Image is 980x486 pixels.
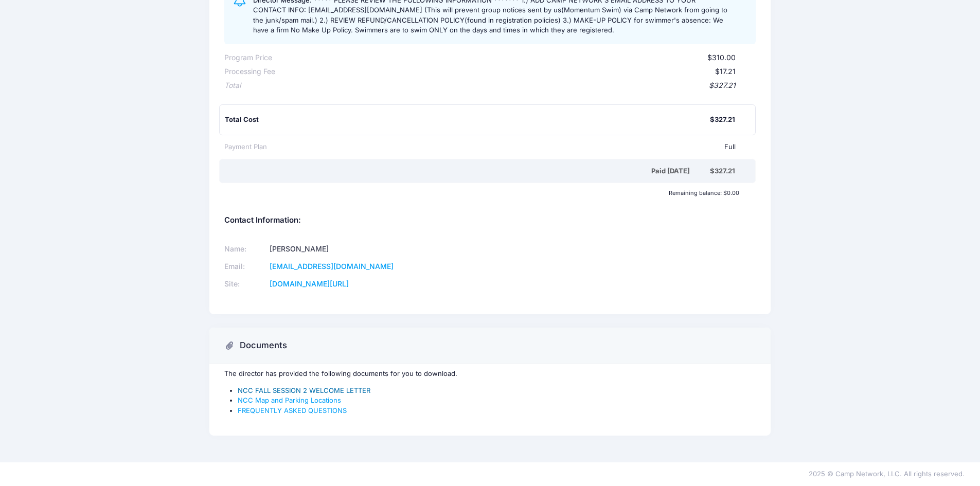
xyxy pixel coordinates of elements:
a: NCC FALL SESSION 2 WELCOME LETTER [238,386,370,394]
div: $327.21 [710,166,735,176]
td: [PERSON_NAME] [266,240,477,258]
div: Paid [DATE] [226,166,710,176]
td: Name: [224,240,266,258]
div: Program Price [224,52,272,63]
div: Remaining balance: $0.00 [219,190,744,196]
h5: Contact Information: [224,216,756,225]
div: $17.21 [275,66,736,77]
td: Email: [224,258,266,275]
a: [EMAIL_ADDRESS][DOMAIN_NAME] [270,262,394,271]
span: $310.00 [707,53,736,62]
div: Processing Fee [224,66,275,77]
h3: Documents [240,340,287,351]
div: Total [224,80,241,91]
a: FREQUENTLY ASKED QUESTIONS [238,406,347,415]
td: Site: [224,275,266,293]
a: [DOMAIN_NAME][URL] [270,279,349,288]
div: Payment Plan [224,142,267,152]
div: Total Cost [225,115,710,125]
span: 2025 © Camp Network, LLC. All rights reserved. [809,470,965,478]
div: $327.21 [241,80,736,91]
div: Full [267,142,736,152]
a: NCC Map and Parking Locations [238,396,341,404]
p: The director has provided the following documents for you to download. [224,369,756,379]
div: $327.21 [710,115,735,125]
